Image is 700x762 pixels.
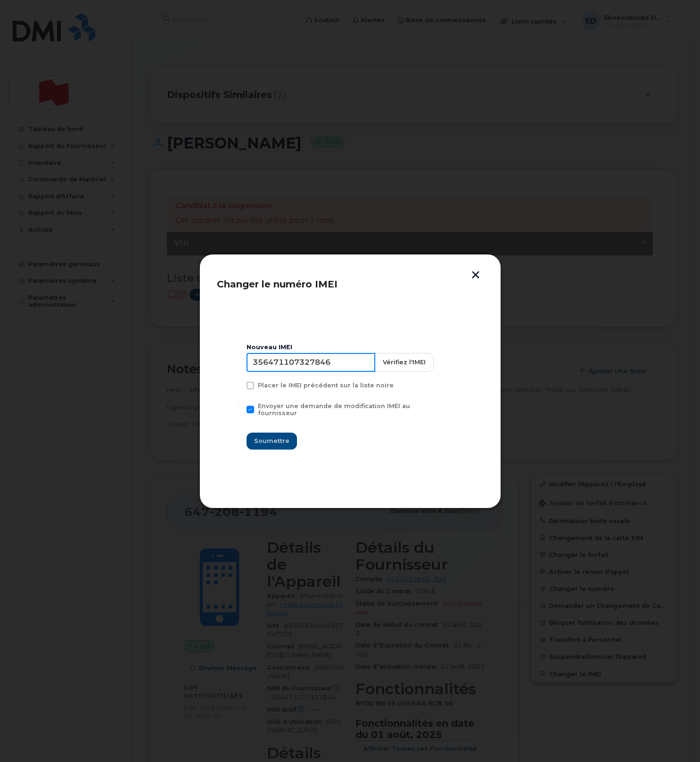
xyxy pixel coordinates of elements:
[247,433,297,450] button: Soumettre
[254,436,289,445] span: Soumettre
[247,344,454,351] div: Nouveau IMEI
[235,402,240,407] input: Envoyer une demande de modification IMEI au fournisseur
[217,279,338,290] span: Changer le numéro IMEI
[258,382,394,389] span: Placer le IMEI précédent sur la liste noire
[375,353,434,372] button: Vérifiez l'IMEI
[258,402,410,417] span: Envoyer une demande de modification IMEI au fournisseur
[235,382,240,386] input: Placer le IMEI précédent sur la liste noire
